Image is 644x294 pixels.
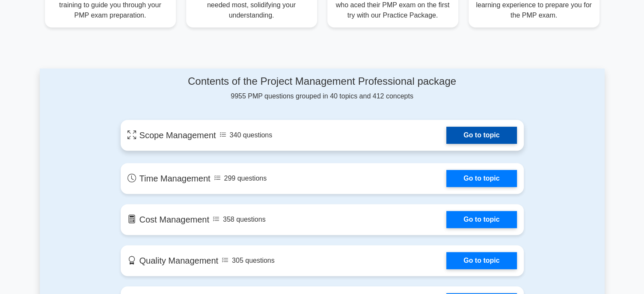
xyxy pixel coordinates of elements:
[446,252,516,269] a: Go to topic
[446,127,516,144] a: Go to topic
[121,75,524,101] div: 9955 PMP questions grouped in 40 topics and 412 concepts
[121,75,524,88] h4: Contents of the Project Management Professional package
[446,211,516,228] a: Go to topic
[446,170,516,187] a: Go to topic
